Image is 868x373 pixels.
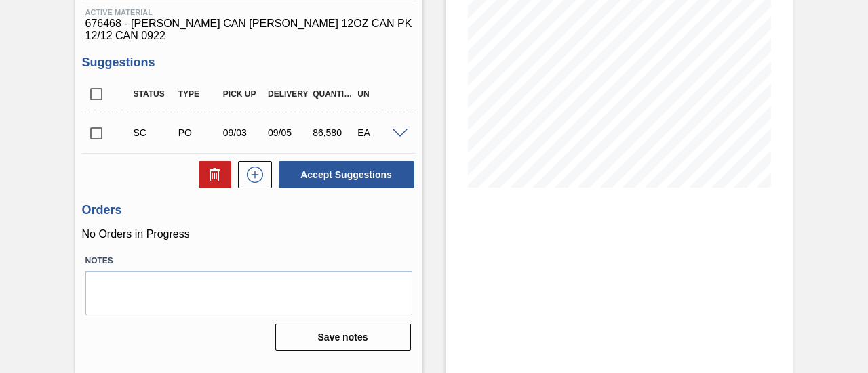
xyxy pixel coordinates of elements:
div: Accept Suggestions [272,160,416,190]
h3: Suggestions [82,56,416,70]
div: New suggestion [231,161,272,188]
div: Quantity [309,89,357,99]
p: No Orders in Progress [82,228,416,240]
div: Pick up [220,89,267,99]
div: Status [130,89,178,99]
span: 676468 - [PERSON_NAME] CAN [PERSON_NAME] 12OZ CAN PK 12/12 CAN 0922 [85,18,412,42]
div: Delivery [264,89,312,99]
div: Delete Suggestions [192,161,231,188]
div: Suggestion Created [130,127,178,138]
span: Active Material [85,8,412,16]
button: Save notes [275,324,411,351]
div: EA [354,127,401,138]
div: 86,580 [309,127,357,138]
div: UN [354,89,401,99]
div: 09/05/2025 [264,127,312,138]
label: Notes [85,251,412,271]
div: Purchase order [175,127,222,138]
h3: Orders [82,203,416,217]
button: Accept Suggestions [279,161,414,188]
div: 09/03/2025 [220,127,267,138]
div: Type [175,89,222,99]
